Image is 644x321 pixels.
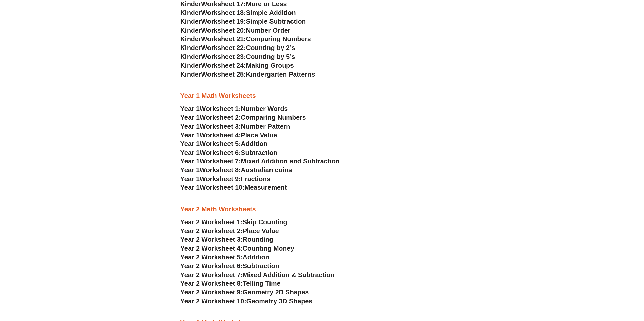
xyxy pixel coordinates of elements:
[180,140,268,147] a: Year 1Worksheet 5:Addition
[560,264,644,321] iframe: Chat Widget
[200,140,241,147] span: Worksheet 5:
[180,92,464,100] h3: Year 1 Math Worksheets
[180,70,201,78] span: Kinder
[201,18,246,25] span: Worksheet 19:
[180,227,243,235] span: Year 2 Worksheet 2:
[243,271,335,279] span: Mixed Addition & Subtraction
[246,53,295,60] span: Counting by 5’s
[180,175,271,183] a: Year 1Worksheet 9:Fractions
[201,44,246,52] span: Worksheet 22:
[241,140,267,147] span: Addition
[180,253,269,261] a: Year 2 Worksheet 5:Addition
[180,53,201,60] span: Kinder
[180,288,243,296] span: Year 2 Worksheet 9:
[180,184,287,191] a: Year 1Worksheet 10:Measurement
[243,288,309,296] span: Geometry 2D Shapes
[201,35,246,43] span: Worksheet 21:
[180,218,287,226] a: Year 2 Worksheet 1:Skip Counting
[180,44,201,52] span: Kinder
[241,105,288,112] span: Number Words
[180,166,292,174] a: Year 1Worksheet 8:Australian coins
[243,227,279,235] span: Place Value
[243,262,279,270] span: Subtraction
[200,157,241,165] span: Worksheet 7:
[200,131,241,139] span: Worksheet 4:
[180,62,201,69] span: Kinder
[246,297,312,305] span: Geometry 3D Shapes
[241,114,306,121] span: Comparing Numbers
[180,149,278,156] a: Year 1Worksheet 6:Subtraction
[180,288,309,296] a: Year 2 Worksheet 9:Geometry 2D Shapes
[180,244,294,252] a: Year 2 Worksheet 4:Counting Money
[241,131,277,139] span: Place Value
[180,262,243,270] span: Year 2 Worksheet 6:
[243,236,273,243] span: Rounding
[180,227,279,235] a: Year 2 Worksheet 2:Place Value
[180,218,243,226] span: Year 2 Worksheet 1:
[180,253,243,261] span: Year 2 Worksheet 5:
[201,27,246,34] span: Worksheet 20:
[244,184,287,191] span: Measurement
[241,122,290,130] span: Number Pattern
[246,62,294,69] span: Making Groups
[180,122,290,130] a: Year 1Worksheet 3:Number Pattern
[180,35,201,43] span: Kinder
[243,253,269,261] span: Addition
[200,122,241,130] span: Worksheet 3:
[180,297,246,305] span: Year 2 Worksheet 10:
[180,157,340,165] a: Year 1Worksheet 7:Mixed Addition and Subtraction
[200,105,241,112] span: Worksheet 1:
[243,244,294,252] span: Counting Money
[180,271,335,279] a: Year 2 Worksheet 7:Mixed Addition & Subtraction
[201,70,246,78] span: Worksheet 25:
[180,114,306,121] a: Year 1Worksheet 2:Comparing Numbers
[246,44,295,52] span: Counting by 2’s
[201,53,246,60] span: Worksheet 23:
[180,271,243,279] span: Year 2 Worksheet 7:
[246,35,311,43] span: Comparing Numbers
[246,27,290,34] span: Number Order
[200,184,244,191] span: Worksheet 10:
[180,18,201,25] span: Kinder
[180,244,243,252] span: Year 2 Worksheet 4:
[201,9,246,16] span: Worksheet 18:
[180,205,464,214] h3: Year 2 Math Worksheets
[246,9,296,16] span: Simple Addition
[200,166,241,174] span: Worksheet 8:
[180,9,201,16] span: Kinder
[201,62,246,69] span: Worksheet 24:
[180,236,274,243] a: Year 2 Worksheet 3:Rounding
[180,131,277,139] a: Year 1Worksheet 4:Place Value
[241,149,277,156] span: Subtraction
[241,157,340,165] span: Mixed Addition and Subtraction
[243,218,287,226] span: Skip Counting
[180,280,243,287] span: Year 2 Worksheet 8:
[180,27,201,34] span: Kinder
[241,175,271,183] span: Fractions
[180,105,288,112] a: Year 1Worksheet 1:Number Words
[200,175,241,183] span: Worksheet 9:
[180,297,313,305] a: Year 2 Worksheet 10:Geometry 3D Shapes
[246,18,306,25] span: Simple Subtraction
[246,70,315,78] span: Kindergarten Patterns
[200,114,241,121] span: Worksheet 2:
[180,262,279,270] a: Year 2 Worksheet 6:Subtraction
[200,149,241,156] span: Worksheet 6:
[180,280,281,287] a: Year 2 Worksheet 8:Telling Time
[180,236,243,243] span: Year 2 Worksheet 3:
[243,280,280,287] span: Telling Time
[241,166,292,174] span: Australian coins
